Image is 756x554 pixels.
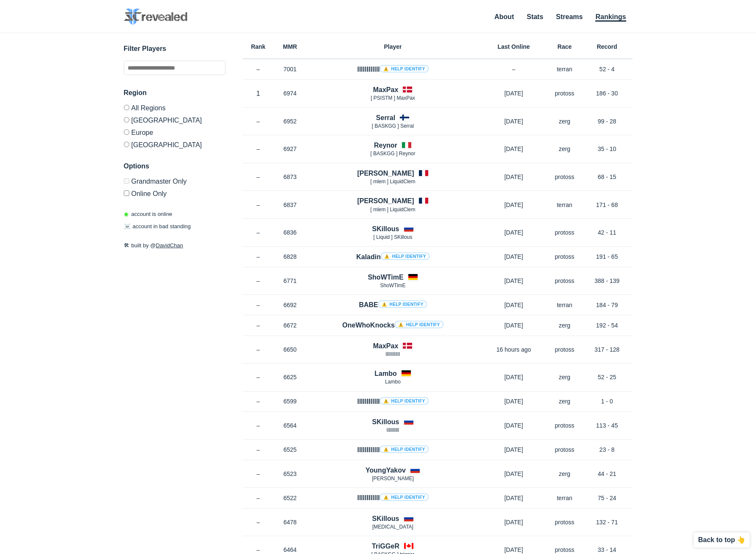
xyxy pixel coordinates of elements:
h4: llIIlIIllIII [357,397,428,406]
h6: Player [306,44,480,50]
span: ☠️ [124,223,131,229]
p: zerg [548,470,582,478]
p: 171 - 68 [582,201,633,209]
p: 6464 [274,546,306,554]
h4: SKillous [372,417,399,427]
label: Europe [124,126,226,138]
p: [DATE] [480,445,548,454]
a: ⚠️ Help identify [378,300,427,308]
p: [DATE] [480,494,548,502]
p: – [243,301,274,309]
p: – [243,345,274,354]
p: 6771 [274,277,306,285]
span: [PERSON_NAME] [372,476,414,481]
p: 6672 [274,321,306,330]
span: [ BASKGG ] Serral [372,123,414,129]
p: protoss [548,228,582,237]
p: – [243,373,274,381]
p: 1 - 0 [582,397,633,406]
p: [DATE] [480,145,548,153]
a: ⚠️ Help identify [380,397,429,405]
p: 6927 [274,145,306,153]
span: lllIlllIllIl [386,351,400,357]
span: [ BASKGG ] Reynor [370,151,415,157]
a: Streams [556,13,583,20]
p: – [243,321,274,330]
p: 7001 [274,65,306,73]
p: – [243,201,274,209]
h6: Rank [243,44,274,50]
p: – [243,173,274,181]
input: Europe [124,129,129,135]
h4: llllllllllll [357,64,428,74]
p: 52 - 25 [582,373,633,381]
p: built by @ [124,241,226,250]
h6: Race [548,44,582,50]
p: 6522 [274,494,306,502]
h6: MMR [274,44,306,50]
p: 132 - 71 [582,518,633,526]
input: All Regions [124,105,129,110]
h4: BABE [359,300,427,310]
span: Lambo [385,379,401,385]
p: 23 - 8 [582,445,633,454]
p: terran [548,65,582,73]
p: 1 [243,89,274,98]
p: 6564 [274,421,306,430]
p: 16 hours ago [480,345,548,354]
h3: Region [124,88,226,98]
p: 317 - 128 [582,345,633,354]
p: 68 - 15 [582,173,633,181]
p: account in bad standing [124,222,191,231]
p: – [243,65,274,73]
p: 6692 [274,301,306,309]
p: zerg [548,117,582,126]
p: [DATE] [480,252,548,261]
p: 6974 [274,89,306,98]
h4: Reynor [374,140,397,150]
h4: llllllllllll [357,493,428,503]
p: – [243,145,274,153]
span: [ PSISTM ] MaxPax [371,95,415,101]
p: – [243,518,274,526]
label: [GEOGRAPHIC_DATA] [124,138,226,148]
h4: TriGGeR [372,541,399,551]
p: – [243,546,274,554]
p: [DATE] [480,421,548,430]
h4: [PERSON_NAME] [357,196,414,206]
p: – [243,445,274,454]
p: 192 - 54 [582,321,633,330]
p: protoss [548,421,582,430]
p: 44 - 21 [582,470,633,478]
p: 113 - 45 [582,421,633,430]
p: [DATE] [480,470,548,478]
a: DavidChan [156,242,183,249]
p: [DATE] [480,546,548,554]
p: [DATE] [480,201,548,209]
p: 6599 [274,397,306,406]
p: terran [548,301,582,309]
h4: OneWhoKnocks [342,320,443,330]
input: [GEOGRAPHIC_DATA] [124,142,129,147]
p: [DATE] [480,321,548,330]
span: lllllllllll [387,427,399,433]
p: [DATE] [480,373,548,381]
input: Grandmaster Only [124,178,129,184]
p: – [243,494,274,502]
p: – [243,421,274,430]
h4: ShoWTimE [368,272,403,282]
h3: Options [124,161,226,171]
span: [MEDICAL_DATA] [372,524,413,530]
img: SC2 Revealed [124,8,187,25]
p: 6478 [274,518,306,526]
p: 6873 [274,173,306,181]
h3: Filter Players [124,44,226,54]
a: ⚠️ Help identify [380,493,429,501]
p: protoss [548,173,582,181]
h4: Kaladin [356,252,430,262]
h4: SKillous [372,514,399,523]
h4: llllllllllll [357,445,428,455]
a: ⚠️ Help identify [380,65,429,73]
p: [DATE] [480,518,548,526]
span: ◉ [124,211,128,217]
